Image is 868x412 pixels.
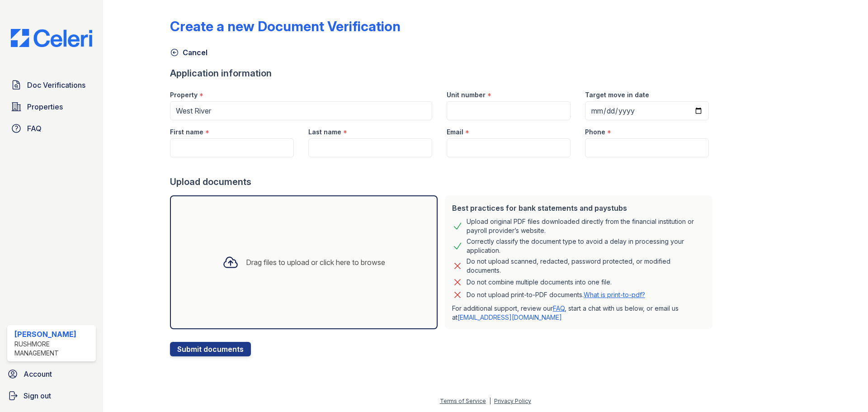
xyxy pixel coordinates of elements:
[170,175,716,188] div: Upload documents
[447,128,463,137] label: Email
[585,90,649,99] label: Target move in date
[170,128,203,137] label: First name
[170,47,208,58] a: Cancel
[14,329,92,340] div: [PERSON_NAME]
[452,304,705,322] p: For additional support, review our , start a chat with us below, or email us at
[494,398,531,404] a: Privacy Policy
[467,217,705,235] div: Upload original PDF files downloaded directly from the financial institution or payroll provider’...
[7,76,96,94] a: Doc Verifications
[24,390,51,401] span: Sign out
[246,257,385,268] div: Drag files to upload or click here to browse
[170,18,401,34] div: Create a new Document Verification
[553,304,565,312] a: FAQ
[27,80,85,90] span: Doc Verifications
[27,123,42,134] span: FAQ
[4,29,99,47] img: CE_Logo_Blue-a8612792a0a2168367f1c8372b55b34899dd931a85d93a1a3d3e32e68fde9ad4.png
[447,90,486,99] label: Unit number
[170,67,716,80] div: Application information
[170,342,251,356] button: Submit documents
[467,290,645,299] p: Do not upload print-to-PDF documents.
[584,291,645,298] a: What is print-to-pdf?
[467,277,612,288] div: Do not combine multiple documents into one file.
[7,119,96,137] a: FAQ
[4,387,99,405] a: Sign out
[467,237,705,255] div: Correctly classify the document type to avoid a delay in processing your application.
[14,340,92,358] div: Rushmore Management
[489,398,491,404] div: |
[440,398,486,404] a: Terms of Service
[24,369,52,379] span: Account
[467,257,705,275] div: Do not upload scanned, redacted, password protected, or modified documents.
[452,203,705,213] div: Best practices for bank statements and paystubs
[585,128,605,137] label: Phone
[27,101,63,112] span: Properties
[7,98,96,116] a: Properties
[458,313,562,321] a: [EMAIL_ADDRESS][DOMAIN_NAME]
[170,90,198,99] label: Property
[4,365,99,383] a: Account
[308,128,341,137] label: Last name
